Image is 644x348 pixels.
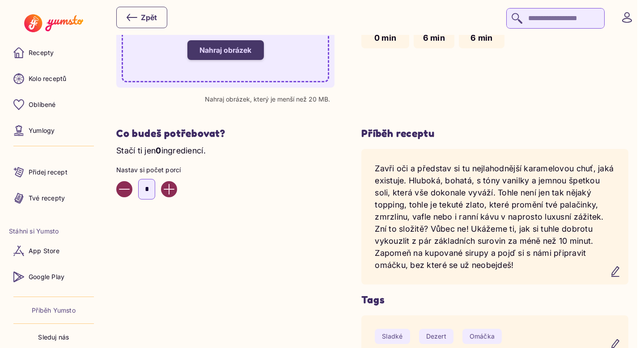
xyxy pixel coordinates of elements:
button: Decrease value [116,181,132,197]
a: Sladké [375,329,410,344]
span: Nahraj obrázek [199,46,251,55]
a: Google Play [9,266,98,288]
p: Oblíbené [29,100,56,109]
span: 0 [156,146,161,155]
a: Přidej recept [9,161,98,183]
p: Kolo receptů [29,74,67,83]
a: Recepty [9,42,98,64]
p: Nahraj obrázek, který je menší než 20 MB. [205,96,330,103]
p: Yumlogy [29,126,55,135]
input: Enter number [138,179,155,199]
p: Google Play [29,272,64,281]
h5: Tags [361,293,628,306]
a: Omáčka [462,329,502,344]
p: Sleduj nás [38,333,69,342]
a: Příběh Yumsto [32,306,76,315]
span: 6 min [470,33,492,42]
p: Přidej recept [29,168,68,177]
span: 0 min [374,33,396,42]
h3: Příběh receptu [361,127,628,140]
button: Zpět [116,7,167,28]
a: App Store [9,240,98,262]
p: Recepty [29,48,54,57]
a: Yumlogy [9,120,98,141]
a: Kolo receptů [9,68,98,89]
span: 6 min [423,33,445,42]
h2: Co budeš potřebovat? [116,127,335,140]
p: Zavři oči a představ si tu nejlahodnější karamelovou chuť, jaká existuje. Hluboká, bohatá, s tóny... [375,162,615,271]
p: App Store [29,246,59,255]
img: Yumsto logo [24,14,83,32]
a: Oblíbené [9,94,98,115]
a: Dezert [419,329,453,344]
li: Stáhni si Yumsto [9,227,98,236]
button: Increase value [161,181,177,197]
div: Zpět [127,12,157,23]
p: Stačí ti jen ingrediencí. [116,144,335,157]
p: Tvé recepty [29,194,65,203]
a: Tvé recepty [9,187,98,209]
p: Nastav si počet porcí [116,166,335,174]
